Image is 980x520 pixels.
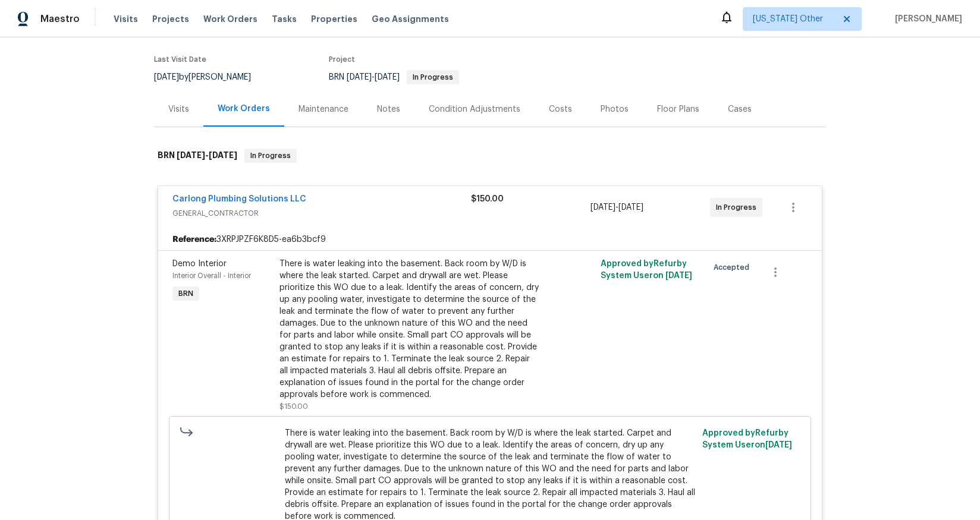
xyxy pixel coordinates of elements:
span: Maestro [40,13,80,25]
div: Maintenance [299,103,348,115]
span: [PERSON_NAME] [890,13,962,25]
span: Approved by Refurby System User on [702,429,792,449]
span: [DATE] [618,203,643,212]
span: Projects [152,13,189,25]
span: [DATE] [154,73,179,81]
span: Accepted [714,261,754,273]
span: [DATE] [765,441,792,449]
span: Tasks [272,15,297,23]
div: Cases [728,103,752,115]
span: Demo Interior [172,260,227,268]
div: Work Orders [218,103,270,115]
a: Carlong Plumbing Solutions LLC [172,195,306,203]
div: There is water leaking into the basement. Back room by W/D is where the leak started. Carpet and ... [279,258,540,401]
span: Last Visit Date [154,56,206,63]
span: [DATE] [347,73,372,81]
span: In Progress [246,150,296,162]
span: [US_STATE] Other [753,13,834,25]
b: Reference: [172,234,216,245]
span: - [590,201,643,213]
div: Notes [377,103,400,115]
span: BRN [329,73,459,81]
div: Floor Plans [657,103,699,115]
div: Costs [549,103,572,115]
span: In Progress [716,201,761,213]
span: Approved by Refurby System User on [601,260,692,280]
span: Visits [114,13,138,25]
span: GENERAL_CONTRACTOR [172,207,471,219]
div: BRN [DATE]-[DATE]In Progress [154,137,826,175]
div: Condition Adjustments [429,103,520,115]
span: Work Orders [203,13,257,25]
span: Project [329,56,355,63]
span: [DATE] [665,272,692,280]
div: by [PERSON_NAME] [154,70,265,84]
span: $150.00 [471,195,504,203]
span: [DATE] [590,203,615,212]
div: Visits [168,103,189,115]
div: Photos [601,103,629,115]
span: [DATE] [209,151,237,159]
span: - [347,73,400,81]
span: [DATE] [375,73,400,81]
div: 3XRPJPZF6K8D5-ea6b3bcf9 [158,229,822,250]
span: [DATE] [177,151,205,159]
span: BRN [174,288,198,300]
span: Geo Assignments [372,13,449,25]
span: In Progress [408,74,458,81]
h6: BRN [158,149,237,163]
span: $150.00 [279,403,308,410]
span: Properties [311,13,357,25]
span: - [177,151,237,159]
span: Interior Overall - Interior [172,272,251,279]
